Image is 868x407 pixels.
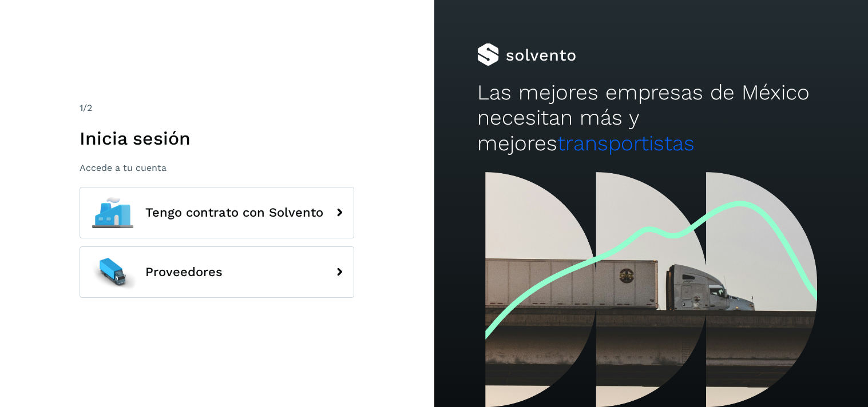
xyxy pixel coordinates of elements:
[80,102,83,113] span: 1
[80,101,354,115] div: /2
[145,265,223,279] span: Proveedores
[80,246,354,298] button: Proveedores
[80,127,354,149] h1: Inicia sesión
[80,187,354,238] button: Tengo contrato con Solvento
[80,162,354,173] p: Accede a tu cuenta
[477,80,825,156] h2: Las mejores empresas de México necesitan más y mejores
[557,131,695,155] span: transportistas
[145,206,323,220] span: Tengo contrato con Solvento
